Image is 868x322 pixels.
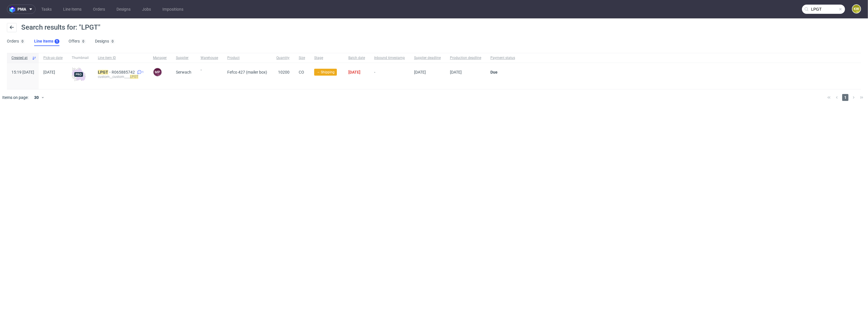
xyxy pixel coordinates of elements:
button: pma [7,5,36,14]
span: [DATE] [450,70,462,74]
span: Payment status [490,55,515,60]
a: 1 [136,70,144,74]
span: Supplier [176,55,191,60]
a: Orders [90,5,108,14]
a: Designs [113,5,134,14]
a: Impositions [159,5,187,14]
figcaption: MP [154,68,162,76]
span: Due [490,70,498,74]
span: Items on page: [2,95,28,100]
span: Serwach [176,70,191,74]
img: pro-icon.017ec5509f39f3e742e3.png [72,68,86,81]
div: 0 [22,39,24,43]
a: R065885742 [112,70,136,74]
span: Pick-up date [43,55,63,60]
div: 0 [82,39,84,43]
span: 15:19 [DATE] [11,70,34,74]
figcaption: KW [853,5,861,13]
span: [DATE] [348,70,360,74]
span: pma [18,7,26,11]
span: 1 [842,94,848,101]
span: - [201,68,218,82]
div: custom__custom____ [98,74,144,79]
span: Thumbnail [72,55,89,60]
div: 1 [56,39,58,43]
span: Fefco 427 (mailer box) [227,70,267,74]
a: Line Items [60,5,85,14]
a: LPGT [98,70,112,74]
span: Production deadline [450,55,481,60]
span: Warehouse [201,55,218,60]
span: Quantity [276,55,290,60]
mark: LPGT [98,70,108,74]
img: logo [9,6,18,13]
a: Orders0 [7,37,25,46]
span: Created at [11,55,30,60]
span: Inbound timestamp [374,55,405,60]
span: Batch date [348,55,365,60]
a: Offers0 [69,37,86,46]
span: Search results for: "LPGT" [21,23,100,31]
span: Product [227,55,267,60]
span: 1 [142,70,144,74]
a: Jobs [139,5,154,14]
span: [DATE] [43,70,55,74]
div: 30 [31,93,41,101]
span: - [374,70,405,82]
a: Tasks [38,5,55,14]
span: Line item ID [98,55,144,60]
span: 10200 [278,70,290,74]
div: 0 [112,39,114,43]
span: Supplier deadline [414,55,441,60]
mark: LPGT [130,75,138,79]
span: → Shipping [316,70,335,75]
a: Line Items1 [34,37,59,46]
span: Stage [314,55,339,60]
a: Designs0 [95,37,115,46]
span: Size [299,55,305,60]
span: CO [299,70,304,74]
span: Manager [153,55,167,60]
span: [DATE] [414,70,426,74]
